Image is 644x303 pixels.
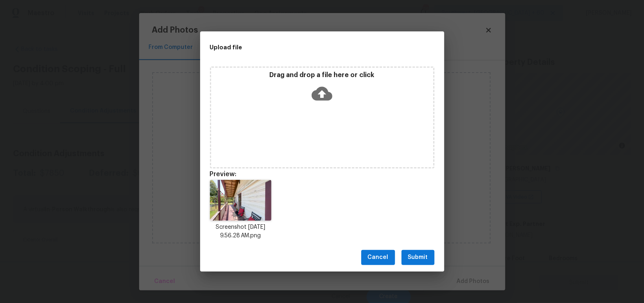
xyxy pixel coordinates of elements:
[211,71,433,80] p: Drag and drop a file here or click
[408,252,428,263] span: Submit
[210,223,272,240] p: Screenshot [DATE] 9.56.28 AM.png
[402,250,434,265] button: Submit
[210,43,398,52] h2: Upload file
[210,180,272,221] img: PDL+SIToZ7EeK7UTZEeVtMOovsjaBC28df6Z8Z9pnDZw1MGvgbys5L91eFLyuAAAAAElFTkSuQmCC
[368,252,389,263] span: Cancel
[361,250,395,265] button: Cancel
